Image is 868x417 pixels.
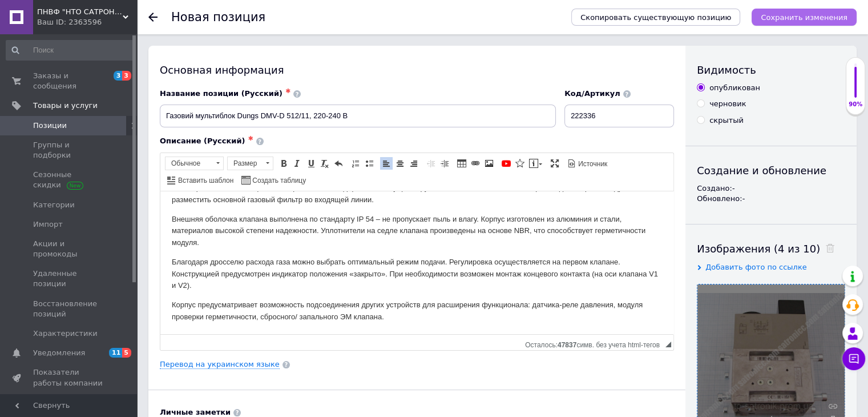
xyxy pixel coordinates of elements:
[349,157,362,170] a: Вставить / удалить нумерованный список
[291,157,304,170] a: Курсив (Ctrl+I)
[33,367,106,388] span: Показатели работы компании
[33,299,106,319] span: Восстановление позиций
[761,13,847,22] i: Сохранить изменения
[33,121,67,131] span: Позиции
[842,347,865,370] button: Чат с покупателем
[380,157,393,170] a: По левому краю
[160,105,556,127] input: Например, H&M женское платье зеленое 38 размер вечернее макси с блестками
[709,115,744,126] div: скрытый
[665,342,671,347] span: Перетащите для изменения размера
[527,157,544,170] a: Вставить сообщение
[709,83,760,93] div: опубликован
[33,348,85,358] span: Уведомления
[160,408,231,416] b: Личные заметки
[240,174,308,186] a: Создать таблицу
[165,174,235,186] a: Вставить шаблон
[6,40,135,61] input: Поиск
[251,176,306,186] span: Создать таблицу
[33,71,106,91] span: Заказы и сообщения
[566,157,609,170] a: Источник
[160,89,282,98] span: Название позиции (Русский)
[114,71,123,81] span: 3
[394,157,406,170] a: По центру
[558,341,576,349] span: 47837
[165,157,212,170] span: Обычное
[514,157,526,170] a: Вставить иконку
[37,7,123,17] span: ПНВФ "НТО САТРОНІК"
[332,157,345,170] a: Отменить (Ctrl+Z)
[171,10,265,24] h1: Новая позиция
[469,157,482,170] a: Вставить/Редактировать ссылку (Ctrl+L)
[33,170,106,190] span: Сезонные скидки
[564,89,620,98] span: Код/Артикул
[228,157,262,170] span: Размер
[33,140,106,161] span: Группы и подборки
[160,63,674,77] div: Основная информация
[248,135,253,142] span: ✱
[33,328,98,339] span: Характеристики
[697,183,845,194] div: Создано: -
[33,219,63,230] span: Импорт
[160,137,245,145] span: Описание (Русский)
[11,22,502,58] p: Внешняя оболочка клапана выполнена по стандарту IP 54 – не пропускает пыль и влагу. Корпус изгото...
[363,157,376,170] a: Вставить / удалить маркированный список
[548,157,561,170] a: Развернуть
[160,360,280,369] a: Перевод на украинском языке
[846,57,865,115] div: 90% Качество заполнения
[697,63,845,77] div: Видимость
[109,348,122,358] span: 11
[483,157,495,170] a: Изображение
[285,87,290,95] span: ✱
[160,191,673,334] iframe: Визуальный текстовый редактор, 93CC40D7-F26F-4799-9B8B-76C59A3D545B
[697,194,845,204] div: Обновлено: -
[571,9,740,26] button: Скопировать существующую позицию
[148,13,158,22] div: Вернуться назад
[580,13,731,22] span: Скопировать существующую позицию
[33,268,106,289] span: Удаленные позиции
[576,159,607,169] span: Источник
[407,157,420,170] a: По правому краю
[277,157,290,170] a: Полужирный (Ctrl+B)
[500,157,512,170] a: Добавить видео с YouTube
[122,71,131,81] span: 3
[455,157,468,170] a: Таблица
[525,338,665,349] div: Подсчет символов
[438,157,451,170] a: Увеличить отступ
[122,348,131,358] span: 5
[705,263,807,271] span: Добавить фото по ссылке
[37,17,137,27] div: Ваш ID: 2363596
[11,65,502,101] p: Благодаря дросселю расхода газа можно выбрать оптимальный режим подачи. Регулировка осуществляетс...
[846,101,865,109] div: 90%
[33,239,106,259] span: Акции и промокоды
[176,176,233,186] span: Вставить шаблон
[709,99,746,109] div: черновик
[752,9,857,26] button: Сохранить изменения
[318,157,331,170] a: Убрать форматирование
[11,108,502,132] p: Корпус предусматривает возможность подсоединения других устройств для расширения функционала: дат...
[33,101,98,111] span: Товары и услуги
[227,157,273,170] a: Размер
[697,242,845,256] div: Изображения (4 из 10)
[305,157,317,170] a: Подчеркнутый (Ctrl+U)
[697,163,845,178] div: Создание и обновление
[33,200,75,210] span: Категории
[425,157,437,170] a: Уменьшить отступ
[165,157,224,170] a: Обычное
